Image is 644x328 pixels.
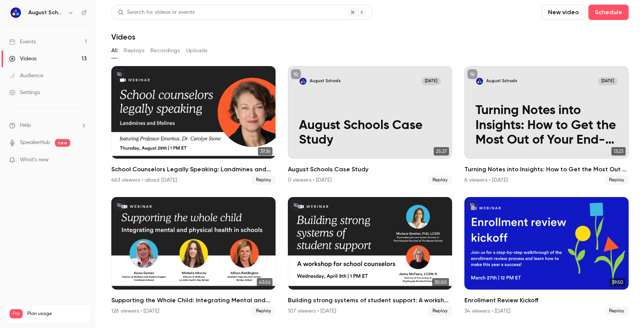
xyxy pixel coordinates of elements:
span: Replay [251,176,276,185]
h2: August Schools Case Study [288,165,452,174]
span: [DATE] [598,77,618,85]
div: 0 viewers • [DATE] [288,176,332,184]
li: Supporting the Whole Child: Integrating Mental and Physical Health in Schools [111,197,276,316]
span: What's new [20,156,49,164]
button: unpublished [114,69,124,79]
li: Turning Notes into Insights: How to Get the Most Out of Your End-of-Year Data [464,66,629,185]
div: Search for videos or events [118,8,195,17]
li: help-dropdown-opener [9,121,87,129]
span: Plan usage [27,311,86,317]
img: Turning Notes into Insights: How to Get the Most Out of Your End-of-Year Data [476,77,484,85]
a: Turning Notes into Insights: How to Get the Most Out of Your End-of-Year DataAugust Schools[DATE]... [464,66,629,185]
div: Audience [9,72,43,80]
span: 25:27 [434,147,449,156]
iframe: Noticeable Trigger [78,157,87,164]
div: Events [9,38,36,46]
h2: Turning Notes into Insights: How to Get the Most Out of Your End-of-Year Data [464,165,629,174]
span: 39:50 [609,278,626,287]
a: 30:50Building strong systems of student support: A workshop for school counselors107 viewers • [D... [288,197,452,316]
span: [DATE] [421,77,441,85]
h2: School Counselors Legally Speaking: Landmines and Lifelines [111,165,276,174]
span: 43:56 [257,278,272,287]
p: August Schools [310,78,340,84]
span: 30:50 [432,278,449,287]
button: New video [542,5,585,20]
button: Schedule [588,5,629,20]
span: Pro [10,309,23,318]
p: August Schools Case Study [299,118,441,148]
div: 34 viewers • [DATE] [464,307,510,315]
li: Enrollment Review Kickoff [464,197,629,316]
div: 107 viewers • [DATE] [288,307,336,315]
span: Replay [604,176,629,185]
li: August Schools Case Study [288,66,452,185]
a: 43:56Supporting the Whole Child: Integrating Mental and Physical Health in Schools126 viewers • [... [111,197,276,316]
img: August Schools Case Study [299,77,307,85]
span: Replay [428,306,452,316]
button: All [111,45,117,57]
span: Replay [604,306,629,316]
div: 463 viewers • about [DATE] [111,176,177,184]
button: Replays [124,45,144,57]
a: SpeakerHub [20,139,50,147]
button: unpublished [291,200,301,210]
span: Help [20,121,31,129]
button: unpublished [291,69,301,79]
span: Replay [428,176,452,185]
a: 37:36School Counselors Legally Speaking: Landmines and Lifelines463 viewers • about [DATE]Replay [111,66,276,185]
section: Videos [111,5,629,323]
span: Replay [251,306,276,316]
button: Uploads [186,45,208,57]
button: Recordings [150,45,180,57]
li: School Counselors Legally Speaking: Landmines and Lifelines [111,66,276,185]
h2: Building strong systems of student support: A workshop for school counselors [288,296,452,305]
div: Settings [9,89,40,96]
h6: August Schools [28,9,64,17]
div: Videos [9,55,36,63]
h2: Enrollment Review Kickoff [464,296,629,305]
h2: Supporting the Whole Child: Integrating Mental and Physical Health in Schools [111,296,276,305]
a: 39:50Enrollment Review Kickoff34 viewers • [DATE]Replay [464,197,629,316]
span: new [55,139,70,147]
a: August Schools Case StudyAugust Schools[DATE]August Schools Case Study25:27August Schools Case St... [288,66,452,185]
button: unpublished [467,69,477,79]
span: 13:23 [611,147,626,156]
img: August Schools [10,7,22,19]
li: Building strong systems of student support: A workshop for school counselors [288,197,452,316]
h1: Videos [111,32,135,41]
div: 6 viewers • [DATE] [464,176,508,184]
p: August Schools [486,78,517,84]
button: unpublished [114,200,124,210]
div: 126 viewers • [DATE] [111,307,159,315]
p: Turning Notes into Insights: How to Get the Most Out of Your End-of-Year Data [476,103,618,147]
span: 37:36 [258,147,272,156]
button: unpublished [467,200,477,210]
